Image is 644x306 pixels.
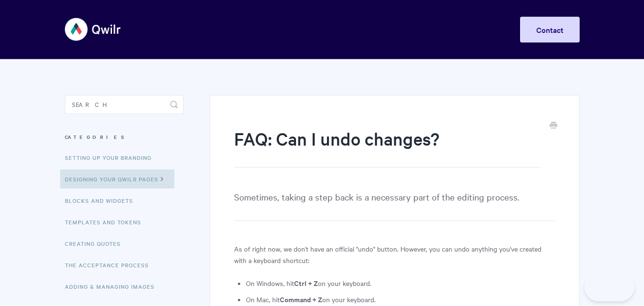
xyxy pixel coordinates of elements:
[520,17,580,42] a: Contact
[65,277,162,296] a: Adding & Managing Images
[280,294,322,304] strong: Command + Z
[550,121,557,131] a: Print this Article
[584,273,634,301] iframe: Toggle Customer Support
[60,169,174,189] a: Designing Your Qwilr Pages
[246,294,555,305] li: On Mac, hit on your keyboard.
[65,255,156,274] a: The Acceptance Process
[294,278,318,288] strong: Ctrl + Z
[65,128,184,146] h3: Categories
[234,190,555,221] p: Sometimes, taking a step back is a necessary part of the editing process.
[234,127,541,168] h1: FAQ: Can I undo changes?
[234,243,555,266] p: As of right now, we don't have an official "undo" button. However, you can undo anything you've c...
[65,95,184,114] input: Search
[65,234,128,253] a: Creating Quotes
[65,191,140,210] a: Blocks and Widgets
[246,277,555,289] li: On Windows, hit on your keyboard.
[65,212,148,232] a: Templates and Tokens
[65,11,122,47] img: Qwilr Help Center
[65,148,159,167] a: Setting up your Branding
